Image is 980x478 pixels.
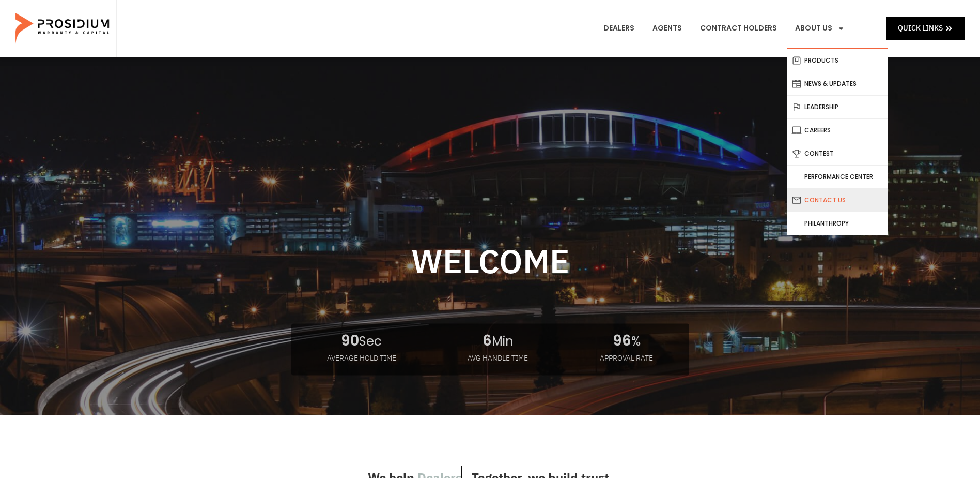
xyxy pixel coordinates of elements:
a: Dealers [596,9,642,48]
a: Products [787,49,888,72]
a: Quick Links [886,17,965,39]
a: Philanthropy [787,212,888,235]
a: Contest [787,142,888,165]
ul: About Us [787,48,888,235]
a: Contact Us [787,189,888,212]
a: About Us [787,9,852,48]
a: News & Updates [787,72,888,95]
a: Agents [645,9,690,48]
a: Contract Holders [692,9,785,48]
a: Performance Center [787,166,888,188]
a: Leadership [787,96,888,118]
a: Careers [787,119,888,142]
span: Quick Links [898,22,943,35]
nav: Menu [596,9,852,48]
